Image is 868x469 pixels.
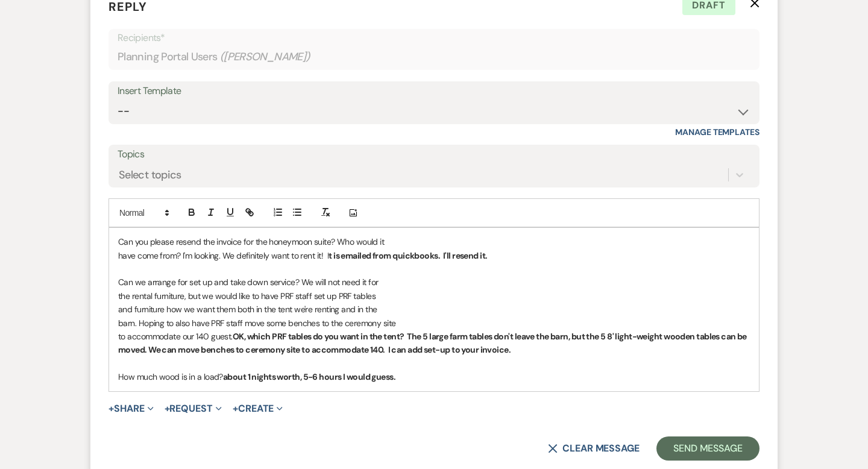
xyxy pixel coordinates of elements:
[118,304,377,315] span: and furniture how we want them both in the tent we're renting and in the
[165,404,170,414] span: +
[548,444,640,453] button: Clear message
[165,404,222,414] button: Request
[675,127,759,137] a: Manage Templates
[118,331,233,342] span: to accommodate our 140 guest.
[329,250,487,261] strong: t is emailed from quickbooks. I'll resend it.
[118,277,379,288] span: Can we arrange for set up and take down service? We will not need it for
[118,318,396,329] span: barn. Hoping to also have PRF staff move some benches to the ceremony site
[108,404,114,414] span: +
[118,45,750,69] div: Planning Portal Users
[118,30,750,46] p: Recipients*
[118,331,748,355] strong: OK, which PRF tables do you want in the tent? The 5 large farm tables don't leave the barn, but t...
[223,371,395,382] strong: about 1 nights worth, 5-6 hours I would guess.
[220,49,310,65] span: ( [PERSON_NAME] )
[118,236,384,247] span: Can you please resend the invoice for the honeymoon suite? Who would it
[118,371,223,382] span: How much wood is in a load?
[233,404,283,414] button: Create
[108,404,154,414] button: Share
[118,250,329,261] span: have come from? I'm looking. We definitely want to rent it! I
[119,167,181,183] div: Select topics
[118,291,376,301] span: the rental furniture, but we would like to have PRF staff set up PRF tables
[118,83,750,100] div: Insert Template
[233,404,238,414] span: +
[118,146,750,163] label: Topics
[656,436,759,461] button: Send Message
